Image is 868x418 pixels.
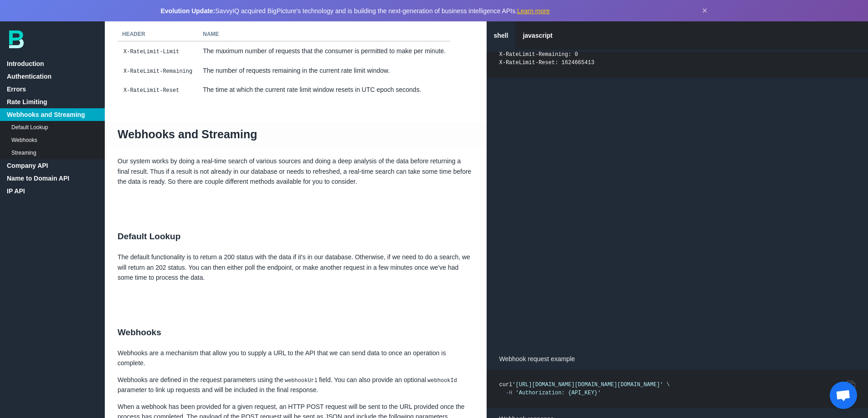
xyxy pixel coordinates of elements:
code: X-RateLimit-Reset [122,86,180,95]
span: '[URL][DOMAIN_NAME][DOMAIN_NAME][DOMAIN_NAME]' [512,382,663,388]
p: Our system works by doing a real-time search of various sources and doing a deep analysis of the ... [105,156,487,186]
td: The time at which the current rate limit window resets in UTC epoch seconds. [198,80,450,99]
th: Header [118,28,198,41]
code: HTTP/1.1 429 Too Many Requests X-RateLimit-Limit: 600 X-RateLimit-Remaining: 0 X-RateLimit-Reset:... [499,35,598,66]
span: 'Authorization: {API_KEY}' [516,390,601,396]
span: SavvyIQ acquired BigPicture's technology and is building the next-generation of business intellig... [161,7,550,15]
div: Open chat [830,382,857,409]
code: webhookUrl [283,376,319,385]
p: Webhooks are defined in the request parameters using the field. You can also provide an optional ... [105,375,487,395]
p: The default functionality is to return a 200 status with the data if it's in our database. Otherw... [105,252,487,282]
a: Learn more [517,7,550,15]
button: Dismiss announcement [702,5,708,16]
td: The number of requests remaining in the current rate limit window. [198,61,450,80]
h2: Webhooks [105,317,487,348]
strong: Evolution Update: [161,7,216,15]
td: The maximum number of requests that the consumer is permitted to make per minute. [198,41,450,61]
code: webhookId [426,376,458,385]
code: X-RateLimit-Limit [122,47,180,56]
h2: Default Lookup [105,222,487,252]
h1: Webhooks and Streaming [105,122,487,146]
img: bp-logo-B-teal.svg [9,30,24,48]
a: shell [487,21,516,50]
p: Webhooks are a mechanism that allow you to supply a URL to the API that we can send data to once ... [105,348,487,368]
span: \ [667,382,670,388]
span: -H [506,390,512,396]
a: javascript [515,21,560,50]
code: curl [499,382,670,396]
code: X-RateLimit-Remaining [122,67,194,76]
th: Name [198,28,450,41]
